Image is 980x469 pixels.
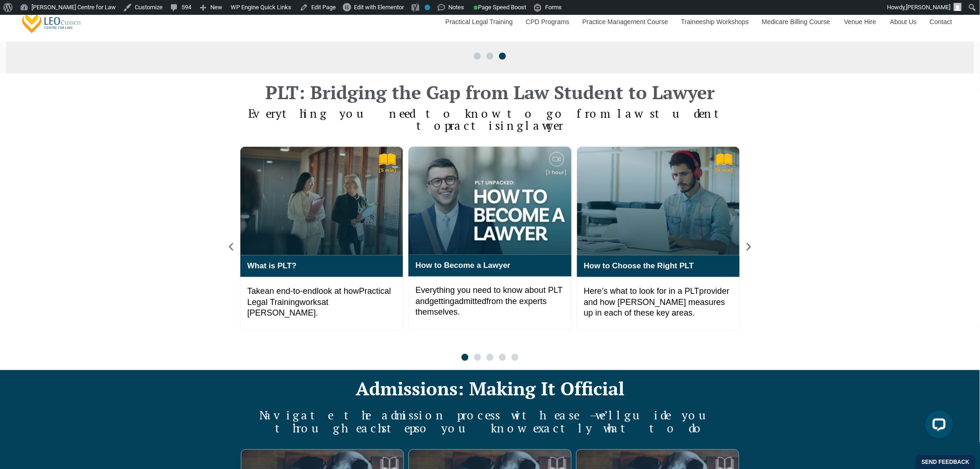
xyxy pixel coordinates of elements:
a: About Us [883,2,923,42]
h2: Admissions: Making It Official [226,380,754,398]
span: Go to slide 1 [462,354,469,361]
span: Go to slide 3 [499,53,506,60]
span: Go to slide 1 [474,53,481,60]
span: getting [429,297,454,306]
span: Take [247,287,265,296]
span: [PERSON_NAME] [906,4,951,11]
h2: PLT: Bridging the Gap from Law Student to Lawyer [226,83,754,101]
a: [PERSON_NAME] Centre for Law [21,7,82,34]
a: Practical Legal Training [439,2,519,42]
div: Carousel [240,146,740,361]
span: provider [699,287,729,296]
a: CPD Programs [519,2,575,42]
span: lawyer [526,118,564,133]
span: Go to slide 5 [512,354,519,361]
span: Practical Legal Training [247,287,391,307]
a: Practice Management Course [576,2,674,42]
span: Everything you need to know to go from law student to [248,106,732,134]
div: Next slide [744,242,754,252]
span: works [300,298,321,307]
a: Medicare Billing Course [755,2,837,42]
span: practising [445,118,526,133]
span: guide you through each [276,408,721,436]
a: How to Choose the Right PLT [584,262,694,271]
div: 3 / 5 [577,146,740,331]
span: Everything you need to know about PLT and [415,286,563,306]
a: What is PLT? [247,262,296,271]
span: so you know exactly what to do [415,421,705,436]
div: 1 / 5 [240,146,403,331]
span: step [382,421,415,436]
a: Venue Hire [837,2,883,42]
a: Traineeship Workshops [674,2,755,42]
div: Previous slide [226,242,236,252]
span: Go to slide 2 [486,53,493,60]
a: Contact [923,2,959,42]
span: an end-to-end [265,287,317,296]
span: Here’s what to look for in a PLT [584,287,699,296]
div: 2 / 5 [408,146,572,331]
span: and how [PERSON_NAME] measures up in each of these key areas. [584,298,725,318]
div: No index [425,5,430,10]
span: look at how [317,287,359,296]
span: we’ll [596,408,625,423]
span: admitted [454,297,486,306]
span: Go to slide 2 [474,354,481,361]
span: Edit with Elementor [354,4,404,11]
iframe: LiveChat chat widget [918,407,957,446]
span: Navigate the admission process with ease – [260,408,596,423]
span: Go to slide 4 [499,354,506,361]
span: Go to slide 3 [487,354,494,361]
a: How to Become a Lawyer [415,261,510,270]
